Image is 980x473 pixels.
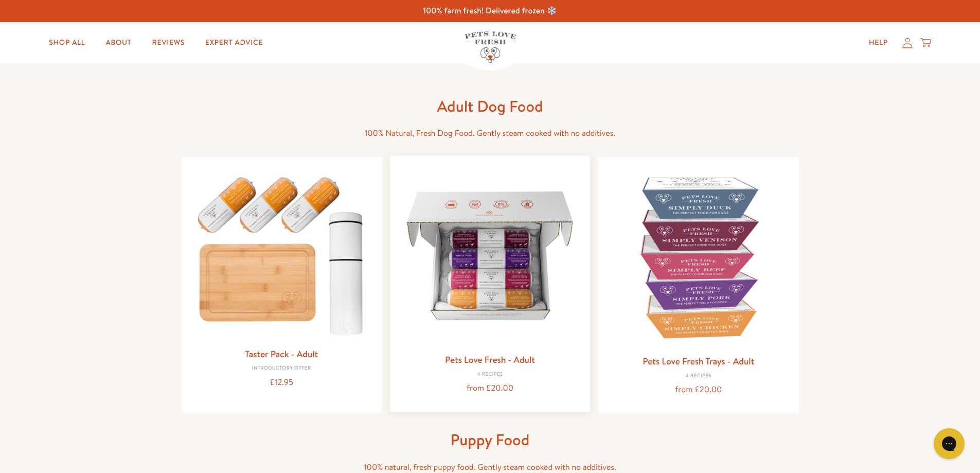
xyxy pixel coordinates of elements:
[398,164,582,347] img: Pets Love Fresh - Adult
[326,96,655,116] h1: Adult Dog Food
[398,372,582,378] div: 4 Recipes
[190,376,373,390] div: £12.95
[607,165,790,349] img: Pets Love Fresh Trays - Adult
[445,353,535,366] a: Pets Love Fresh - Adult
[144,32,193,53] a: Reviews
[607,383,790,397] div: from £20.00
[190,365,373,372] div: Introductory Offer
[398,381,582,395] div: from £20.00
[929,425,970,463] iframe: Gorgias live chat messenger
[97,32,139,53] a: About
[190,165,373,342] img: Taster Pack - Adult
[607,373,790,379] div: 4 Recipes
[861,32,896,53] a: Help
[465,31,516,63] img: Pets Love Fresh
[197,32,271,53] a: Expert Advice
[364,462,616,473] span: 100% natural, fresh puppy food. Gently steam cooked with no additives.
[245,347,318,360] a: Taster Pack - Adult
[41,32,93,53] a: Shop All
[365,128,615,139] span: 100% Natural, Fresh Dog Food. Gently steam cooked with no additives.
[643,355,754,367] a: Pets Love Fresh Trays - Adult
[326,430,655,450] h1: Puppy Food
